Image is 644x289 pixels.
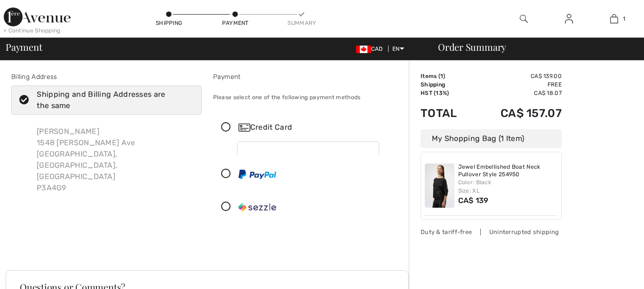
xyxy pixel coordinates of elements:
img: Jewel Embellished Boat Neck Pullover Style 254950 [425,164,454,208]
div: Shipping and Billing Addresses are the same [37,89,187,111]
div: < Continue Shopping [4,26,61,35]
div: Credit Card [239,122,397,133]
a: 1 [592,13,636,24]
img: Canadian Dollar [356,46,371,53]
img: Credit Card [239,124,250,132]
div: [PERSON_NAME] 1548 [PERSON_NAME] Ave [GEOGRAPHIC_DATA], [GEOGRAPHIC_DATA], [GEOGRAPHIC_DATA] P3A4G9 [29,118,202,201]
img: PayPal [239,170,276,179]
div: My Shopping Bag (1 Item) [421,129,562,148]
span: CAD [356,46,387,52]
td: CA$ 18.07 [473,89,562,97]
span: 1 [623,15,625,23]
div: Summary [287,19,316,27]
div: Billing Address [11,72,202,82]
img: search the website [520,13,528,24]
div: Payment [221,19,249,27]
span: 1 [440,73,443,79]
a: Sign In [557,13,580,25]
div: Order Summary [427,42,638,52]
span: Payment [6,42,42,52]
img: My Info [565,13,573,24]
div: Payment [213,72,404,82]
td: Total [421,97,473,129]
td: Items ( ) [421,72,473,80]
div: Shipping [155,19,183,27]
span: CA$ 139 [458,196,489,205]
div: Color: Black Size: XL [458,178,558,195]
td: CA$ 157.07 [473,97,562,129]
a: Jewel Embellished Boat Neck Pullover Style 254950 [458,164,558,178]
td: Free [473,80,562,89]
td: HST (13%) [421,89,473,97]
img: My Bag [610,13,618,24]
img: 1ère Avenue [4,8,71,26]
div: Please select one of the following payment methods [213,86,404,109]
img: Sezzle [239,203,276,212]
span: EN [392,46,404,52]
div: Duty & tariff-free | Uninterrupted shipping [421,227,562,236]
td: CA$ 139.00 [473,72,562,80]
td: Shipping [421,80,473,89]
